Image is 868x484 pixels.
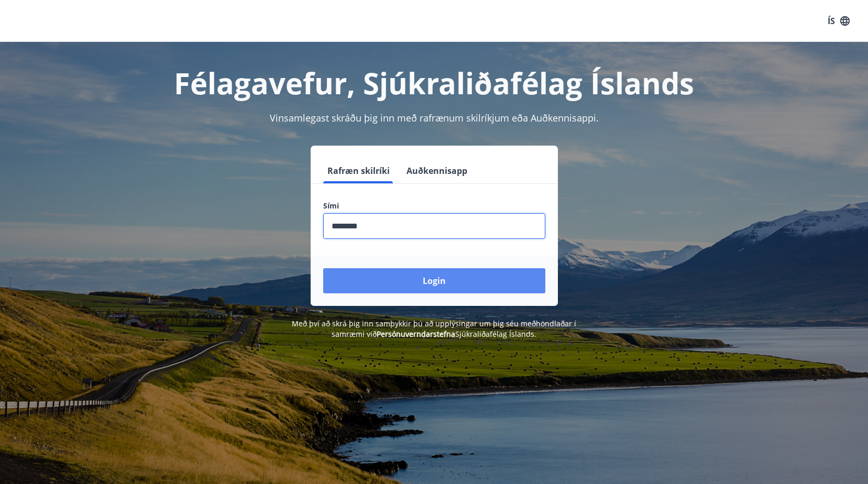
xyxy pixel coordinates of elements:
a: Persónuverndarstefna [377,329,455,339]
span: Vinsamlegast skráðu þig inn með rafrænum skilríkjum eða Auðkennisappi. [270,112,599,124]
label: Sími [323,201,545,211]
h1: Félagavefur, Sjúkraliðafélag Íslands [70,63,799,103]
span: Með því að skrá þig inn samþykkir þú að upplýsingar um þig séu meðhöndlaðar í samræmi við Sjúkral... [292,318,576,339]
button: Rafræn skilríki [323,158,394,183]
button: ÍS [822,12,855,30]
button: Auðkennisapp [402,158,471,183]
button: Login [323,268,545,293]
